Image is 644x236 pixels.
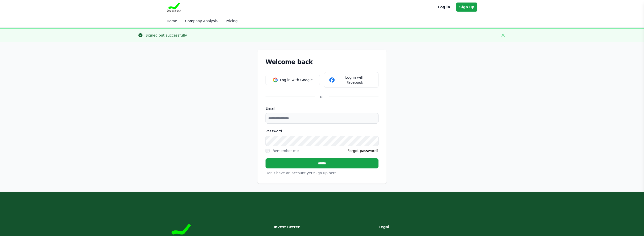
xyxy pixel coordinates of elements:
[185,19,218,23] a: Company Analysis
[324,72,378,88] button: Log in with Facebook
[266,58,378,66] h1: Welcome back
[274,224,318,230] h3: Invest Better
[499,31,507,39] button: Close
[438,4,450,10] a: Log in
[266,170,378,175] p: Don’t have an account yet?
[226,19,238,23] a: Pricing
[273,149,299,153] label: Remember me
[347,148,378,153] a: Forgot password?
[314,171,337,175] a: Sign up here
[378,224,423,230] h3: Legal
[145,33,188,38] div: Signed out successfully.
[266,75,320,85] button: Log in with Google
[456,3,477,12] a: Sign up
[315,94,329,100] div: or
[167,19,177,23] a: Home
[167,3,181,12] img: Goodstock Logo
[266,106,378,111] label: Email
[266,129,378,134] label: Password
